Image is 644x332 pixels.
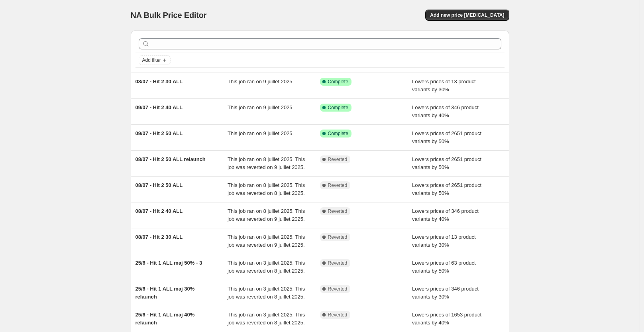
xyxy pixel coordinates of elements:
span: 08/07 - Hit 2 50 ALL [135,182,183,188]
span: 08/07 - Hit 2 50 ALL relaunch [135,156,206,162]
span: 08/07 - Hit 2 30 ALL [135,79,183,84]
span: This job ran on 3 juillet 2025. This job was reverted on 8 juillet 2025. [228,260,305,274]
span: This job ran on 8 juillet 2025. This job was reverted on 9 juillet 2025. [228,208,305,222]
span: Lowers prices of 346 product variants by 30% [412,286,479,300]
span: Complete [328,79,348,85]
span: Lowers prices of 2651 product variants by 50% [412,156,481,170]
span: Reverted [328,234,348,240]
span: Lowers prices of 346 product variants by 40% [412,104,479,118]
span: Lowers prices of 2651 product variants by 50% [412,130,481,144]
span: 09/07 - Hit 2 40 ALL [135,104,183,110]
span: This job ran on 3 juillet 2025. This job was reverted on 8 juillet 2025. [228,312,305,326]
span: Lowers prices of 13 product variants by 30% [412,79,476,92]
span: Reverted [328,156,348,163]
span: Lowers prices of 1653 product variants by 40% [412,312,481,326]
span: This job ran on 9 juillet 2025. [228,130,294,136]
span: Add new price [MEDICAL_DATA] [430,12,504,18]
span: 25/6 - Hit 1 ALL maj 30% relaunch [135,286,195,300]
span: This job ran on 8 juillet 2025. This job was reverted on 9 juillet 2025. [228,156,305,170]
span: Lowers prices of 63 product variants by 50% [412,260,476,274]
span: 25/6 - Hit 1 ALL maj 40% relaunch [135,312,195,326]
span: Reverted [328,182,348,189]
span: Reverted [328,208,348,214]
span: Reverted [328,260,348,266]
span: Lowers prices of 13 product variants by 30% [412,234,476,248]
span: This job ran on 3 juillet 2025. This job was reverted on 8 juillet 2025. [228,286,305,300]
span: This job ran on 9 juillet 2025. [228,79,294,84]
span: 09/07 - Hit 2 50 ALL [135,130,183,136]
span: 08/07 - Hit 2 30 ALL [135,234,183,240]
button: Add new price [MEDICAL_DATA] [425,10,509,21]
span: 08/07 - Hit 2 40 ALL [135,208,183,214]
span: NA Bulk Price Editor [131,11,207,20]
span: Lowers prices of 346 product variants by 40% [412,208,479,222]
span: 25/6 - Hit 1 ALL maj 50% - 3 [135,260,202,266]
span: Lowers prices of 2651 product variants by 50% [412,182,481,196]
span: Complete [328,130,348,137]
span: Complete [328,104,348,111]
button: Add filter [139,55,171,65]
span: This job ran on 8 juillet 2025. This job was reverted on 9 juillet 2025. [228,234,305,248]
span: Reverted [328,286,348,292]
span: This job ran on 8 juillet 2025. This job was reverted on 8 juillet 2025. [228,182,305,196]
span: Reverted [328,312,348,318]
span: Add filter [142,57,161,63]
span: This job ran on 9 juillet 2025. [228,104,294,110]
